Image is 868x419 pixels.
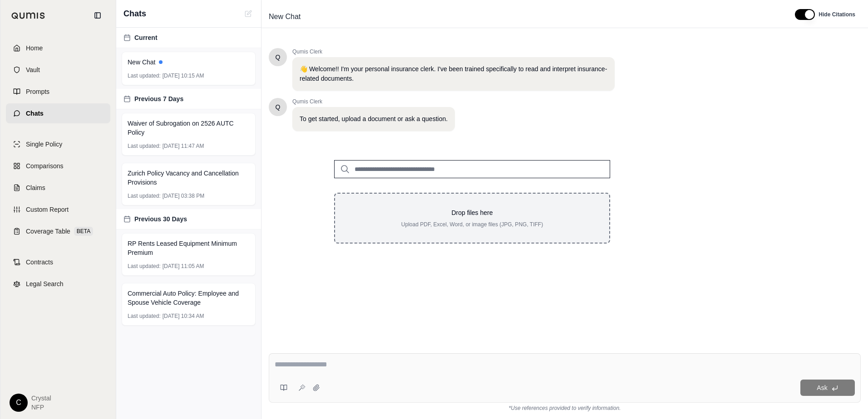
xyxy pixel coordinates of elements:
[26,205,69,214] span: Custom Report
[128,192,161,200] span: Last updated:
[6,134,110,154] a: Single Policy
[6,200,110,219] a: Custom Report
[128,119,250,137] span: Waiver of Subrogation on 2526 AUTC Policy
[6,38,110,58] a: Home
[123,7,146,20] span: Chats
[819,11,855,18] span: Hide Citations
[26,258,53,267] span: Contracts
[26,140,62,149] span: Single Policy
[163,192,204,200] span: [DATE] 03:38 PM
[6,178,110,198] a: Claims
[292,98,455,105] span: Qumis Clerk
[276,53,281,62] span: Hello
[163,142,204,150] span: [DATE] 11:47 AM
[90,8,105,23] button: Collapse sidebar
[134,214,187,224] span: Previous 30 Days
[163,263,204,270] span: [DATE] 11:05 AM
[800,380,855,396] button: Ask
[26,227,70,236] span: Coverage Table
[11,12,45,19] img: Qumis Logo
[26,109,44,118] span: Chats
[128,169,250,187] span: Zurich Policy Vacancy and Cancellation Provisions
[265,10,304,24] span: New Chat
[265,10,784,24] div: Edit Title
[128,289,250,307] span: Commercial Auto Policy: Employee and Spouse Vehicle Coverage
[74,227,93,236] span: BETA
[128,312,161,320] span: Last updated:
[276,102,281,112] span: Hello
[6,103,110,123] a: Chats
[6,60,110,80] a: Vault
[128,263,161,270] span: Last updated:
[128,142,161,150] span: Last updated:
[26,183,45,192] span: Claims
[6,274,110,294] a: Legal Search
[26,87,49,96] span: Prompts
[6,82,110,102] a: Prompts
[10,394,28,412] div: C
[243,8,254,19] button: New Chat
[31,403,51,412] span: NFP
[134,33,158,42] span: Current
[269,403,861,412] div: *Use references provided to verify information.
[292,48,615,55] span: Qumis Clerk
[128,72,161,79] span: Last updated:
[26,44,43,53] span: Home
[6,156,110,176] a: Comparisons
[6,252,110,272] a: Contracts
[26,279,64,288] span: Legal Search
[163,72,204,79] span: [DATE] 10:15 AM
[26,65,40,74] span: Vault
[128,58,155,67] span: New Chat
[128,239,250,257] span: RP Rents Leased Equipment Minimum Premium
[31,394,51,403] span: crystal
[350,208,595,217] p: Drop files here
[350,221,595,228] p: Upload PDF, Excel, Word, or image files (JPG, PNG, TIFF)
[300,114,448,124] p: To get started, upload a document or ask a question.
[300,64,607,83] p: 👋 Welcome!! I'm your personal insurance clerk. I've been trained specifically to read and interpr...
[26,161,63,171] span: Comparisons
[6,221,110,241] a: Coverage TableBETA
[134,94,183,103] span: Previous 7 Days
[817,384,827,391] span: Ask
[163,312,204,320] span: [DATE] 10:34 AM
